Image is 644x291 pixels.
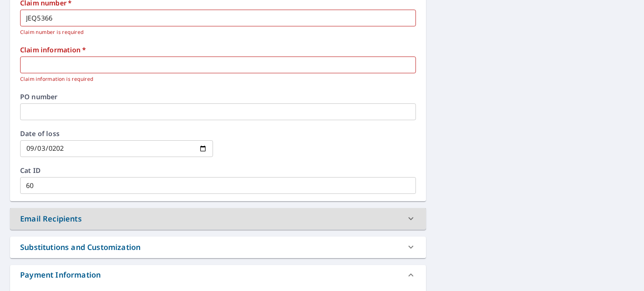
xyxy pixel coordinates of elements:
[20,269,101,281] div: Payment Information
[10,237,426,258] div: Substitutions and Customization
[20,213,82,224] div: Email Recipients
[20,75,410,83] p: Claim information is required
[20,46,416,53] label: Claim information
[20,242,140,253] div: Substitutions and Customization
[10,208,426,229] div: Email Recipients
[20,167,416,174] label: Cat ID
[20,28,410,36] p: Claim number is required
[20,130,213,137] label: Date of loss
[20,93,416,100] label: PO number
[10,265,426,285] div: Payment Information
